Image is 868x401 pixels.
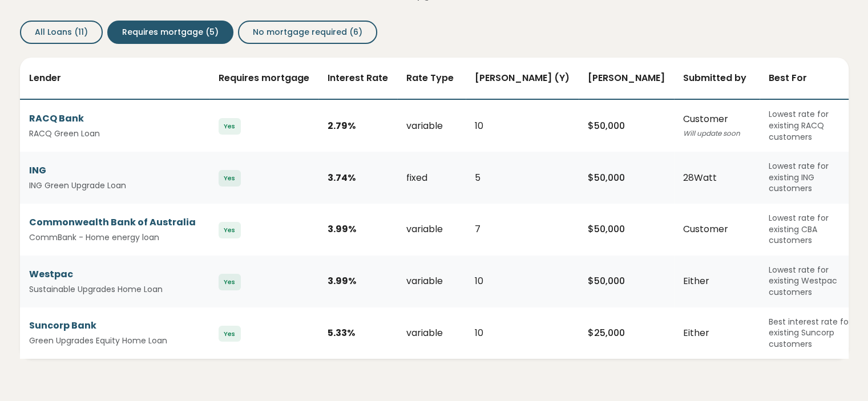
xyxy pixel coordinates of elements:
div: variable [406,119,457,133]
div: 10 [475,274,570,288]
div: 5 [475,171,570,185]
small: Green Upgrades Equity Home Loan [29,335,196,347]
div: Either [683,326,750,340]
span: Yes [219,222,241,238]
div: 3.99 % [328,274,388,288]
span: Yes [219,274,241,290]
span: Yes [219,326,241,342]
small: CommBank - Home energy loan [29,232,196,244]
div: 10 [475,119,570,133]
div: 3.99 % [328,222,388,236]
div: RACQ Bank [29,112,196,125]
small: Sustainable Upgrades Home Loan [29,283,196,295]
div: 3.74 % [328,171,388,185]
button: No mortgage required (6) [238,21,377,44]
small: RACQ Green Loan [29,128,196,140]
div: $ 50,000 [588,274,665,288]
span: Best For [769,71,807,84]
div: Lowest rate for existing ING customers [769,161,853,195]
div: $ 50,000 [588,222,665,236]
span: Lender [29,71,61,84]
span: Yes [219,170,241,187]
span: No mortgage required (6) [253,26,362,38]
span: Submitted by [683,71,746,84]
button: All Loans (11) [20,21,103,44]
span: Interest Rate [328,71,388,84]
div: Lowest rate for existing CBA customers [769,213,853,246]
div: $ 50,000 [588,119,665,133]
span: [PERSON_NAME] [588,71,665,84]
div: $ 50,000 [588,171,665,185]
span: Requires mortgage [219,71,309,84]
small: ING Green Upgrade Loan [29,180,196,192]
div: 2.79 % [328,119,388,133]
div: variable [406,326,457,340]
div: 5.33 % [328,326,388,340]
div: ING [29,164,196,177]
div: Lowest rate for existing Westpac customers [769,265,853,298]
div: Commonwealth Bank of Australia [29,216,196,229]
div: variable [406,222,457,236]
button: Requires mortgage (5) [107,21,233,44]
div: 7 [475,222,570,236]
span: Will update soon [683,128,740,138]
div: Either [683,274,750,288]
div: Lowest rate for existing RACQ customers [769,109,853,143]
div: Customer [683,222,750,236]
span: Yes [219,118,241,135]
div: Suncorp Bank [29,319,196,333]
div: variable [406,274,457,288]
div: 10 [475,326,570,340]
div: fixed [406,171,457,185]
div: $ 25,000 [588,326,665,340]
span: Rate Type [406,71,454,84]
span: Requires mortgage (5) [122,26,219,38]
div: Customer [683,112,750,140]
div: Westpac [29,268,196,281]
span: [PERSON_NAME] (Y) [475,71,570,84]
div: 28Watt [683,171,750,185]
span: All Loans (11) [35,26,88,38]
div: Best interest rate for existing Suncorp customers [769,317,853,350]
